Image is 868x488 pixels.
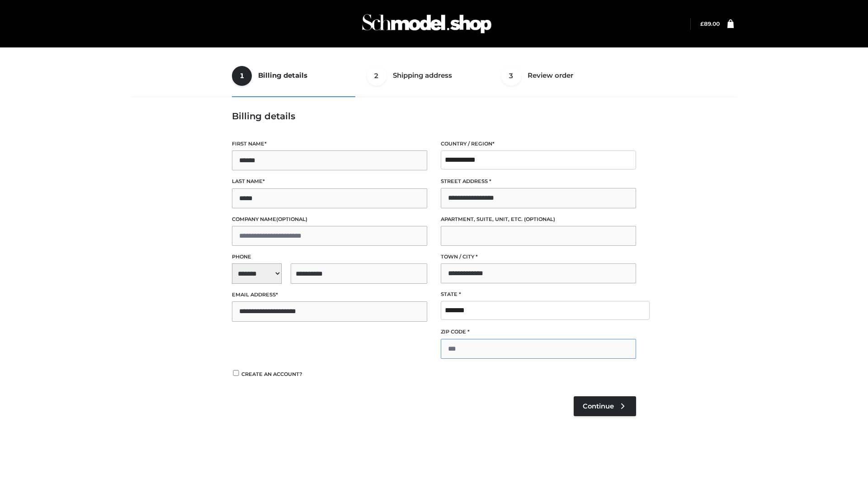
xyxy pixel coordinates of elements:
input: Create an account? [232,370,240,376]
label: First name [232,140,427,148]
label: Town / City [441,253,636,261]
h3: Billing details [232,111,636,122]
label: State [441,290,636,299]
span: (optional) [276,216,307,222]
img: Schmodel Admin 964 [359,6,495,42]
span: £ [700,20,704,27]
label: ZIP Code [441,328,636,336]
label: Company name [232,215,427,224]
label: Country / Region [441,140,636,148]
label: Email address [232,291,427,299]
label: Street address [441,177,636,186]
a: Continue [574,396,636,416]
span: Create an account? [241,371,302,377]
label: Last name [232,177,427,186]
label: Apartment, suite, unit, etc. [441,215,636,224]
span: (optional) [524,216,555,222]
label: Phone [232,253,427,261]
bdi: 89.00 [700,20,720,27]
a: £89.00 [700,20,720,27]
span: Continue [583,402,614,410]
